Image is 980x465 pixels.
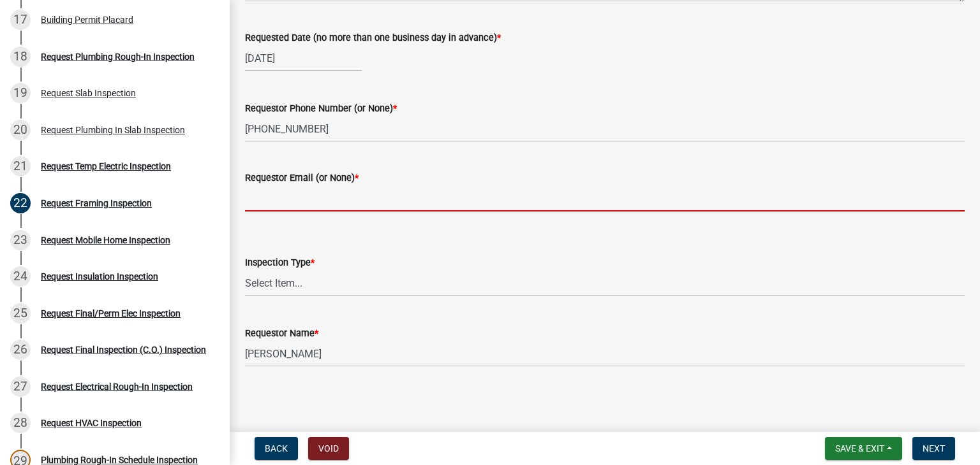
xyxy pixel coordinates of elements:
label: Requested Date (no more than one business day in advance) [245,34,501,43]
span: Back [265,443,288,454]
div: 23 [10,230,31,250]
label: Inspection Type [245,259,315,268]
div: Request Plumbing In Slab Inspection [41,125,185,134]
div: Plumbing Rough-In Schedule Inspection [41,455,198,464]
div: Request Framing Inspection [41,199,152,208]
button: Back [255,437,298,460]
div: Request Temp Electric Inspection [41,162,171,171]
label: Requestor Name [245,329,318,338]
div: 17 [10,10,31,30]
div: Request Final/Perm Elec Inspection [41,309,181,318]
button: Save & Exit [825,437,902,460]
div: Request Mobile Home Inspection [41,236,170,245]
span: Save & Exit [835,443,884,454]
div: 21 [10,156,31,176]
button: Void [308,437,349,460]
div: Request Electrical Rough-In Inspection [41,382,193,391]
div: 28 [10,413,31,433]
input: mm/dd/yyyy [245,45,362,71]
div: Request Final Inspection (C.O.) Inspection [41,345,206,354]
div: 19 [10,83,31,103]
div: 18 [10,46,31,67]
div: 20 [10,120,31,140]
div: 24 [10,266,31,287]
div: 25 [10,303,31,324]
div: Request HVAC Inspection [41,418,142,427]
div: Building Permit Placard [41,15,133,24]
div: Request Slab Inspection [41,89,136,97]
span: Next [923,443,945,454]
div: 26 [10,340,31,360]
button: Next [912,437,955,460]
div: 22 [10,193,31,213]
label: Requestor Phone Number (or None) [245,104,397,113]
div: Request Insulation Inspection [41,272,158,281]
div: Request Plumbing Rough-In Inspection [41,52,195,61]
label: Requestor Email (or None) [245,174,359,183]
div: 27 [10,376,31,397]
